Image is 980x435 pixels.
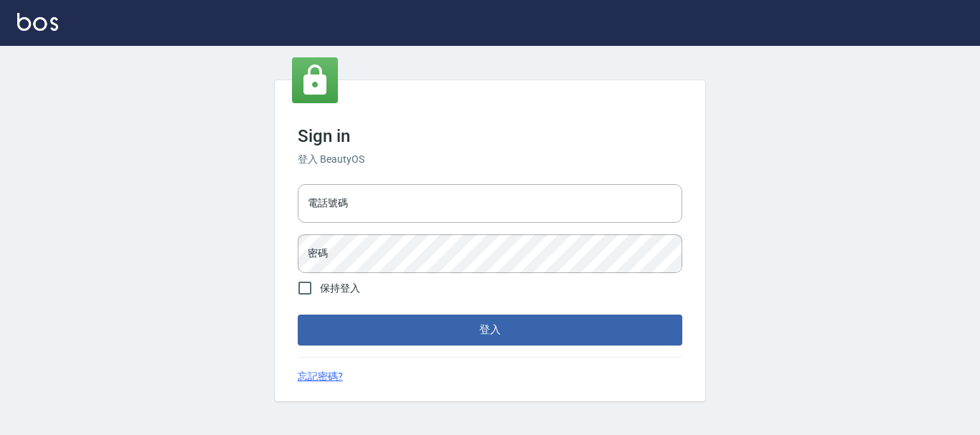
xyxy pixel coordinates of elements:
[298,315,682,345] button: 登入
[298,126,682,146] h3: Sign in
[17,13,58,31] img: Logo
[298,152,682,167] h6: 登入 BeautyOS
[298,369,343,384] a: 忘記密碼?
[320,281,360,296] span: 保持登入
